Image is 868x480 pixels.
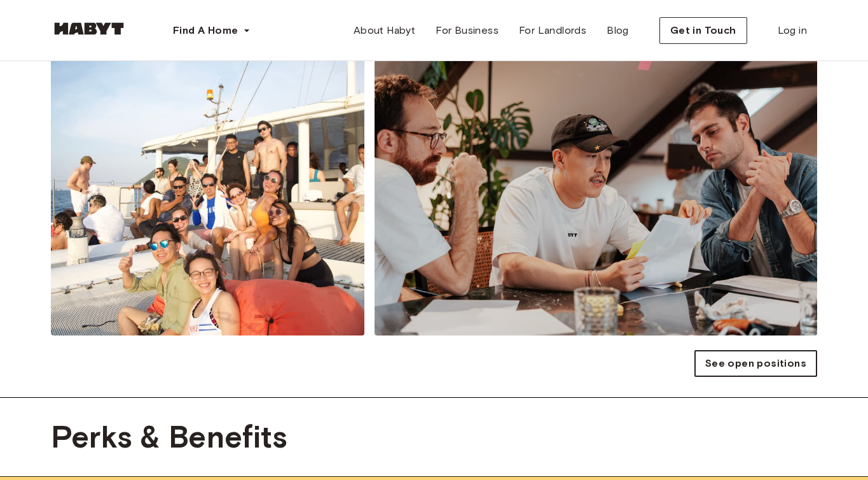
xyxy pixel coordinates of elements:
a: See open positions [694,350,817,377]
button: Find A Home [163,18,261,43]
span: Perks & Benefits [51,418,817,456]
img: Habyt [51,22,127,35]
img: Team photo 4 [375,43,817,335]
button: Get in Touch [659,17,747,44]
span: Get in Touch [670,23,736,38]
span: See open positions [705,356,806,371]
span: About Habyt [354,23,415,38]
a: Log in [768,18,817,43]
span: Blog [607,23,629,38]
span: For Landlords [519,23,586,38]
a: For Landlords [509,18,596,43]
span: Find A Home [173,23,238,38]
a: About Habyt [343,18,425,43]
span: For Business [436,23,499,38]
a: For Business [425,18,509,43]
span: Log in [778,23,807,38]
a: Blog [596,18,639,43]
img: Team photo 3 [51,43,364,335]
